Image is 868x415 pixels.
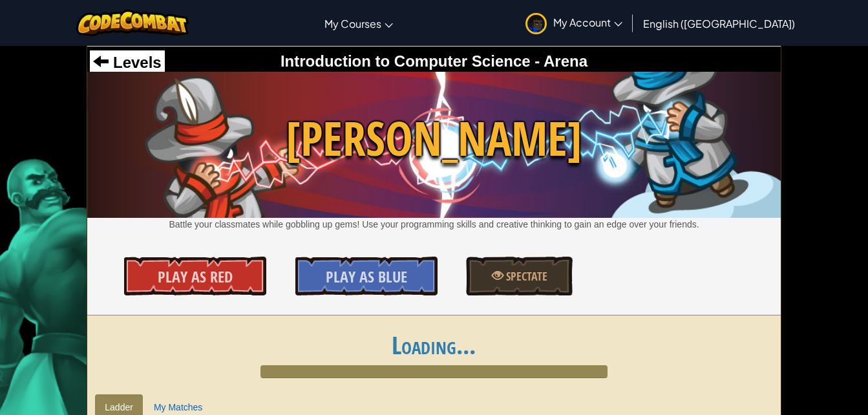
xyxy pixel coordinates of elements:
[87,218,780,231] p: Battle your classmates while gobbling up gems! Use your programming skills and creative thinking ...
[324,17,381,30] span: My Courses
[519,3,629,43] a: My Account
[281,52,531,70] span: Introduction to Computer Science
[326,266,407,287] span: Play As Blue
[553,16,622,29] span: My Account
[87,105,780,172] span: [PERSON_NAME]
[93,54,161,71] a: Levels
[643,17,795,30] span: English ([GEOGRAPHIC_DATA])
[466,257,573,295] a: Spectate
[76,10,189,36] img: CodeCombat logo
[531,52,587,70] span: - Arena
[158,266,233,287] span: Play As Red
[109,54,161,71] span: Levels
[87,72,780,218] img: Wakka Maul
[503,268,547,284] span: Spectate
[87,332,780,359] h1: Loading...
[318,6,399,41] a: My Courses
[637,6,801,41] a: English ([GEOGRAPHIC_DATA])
[525,13,547,34] img: avatar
